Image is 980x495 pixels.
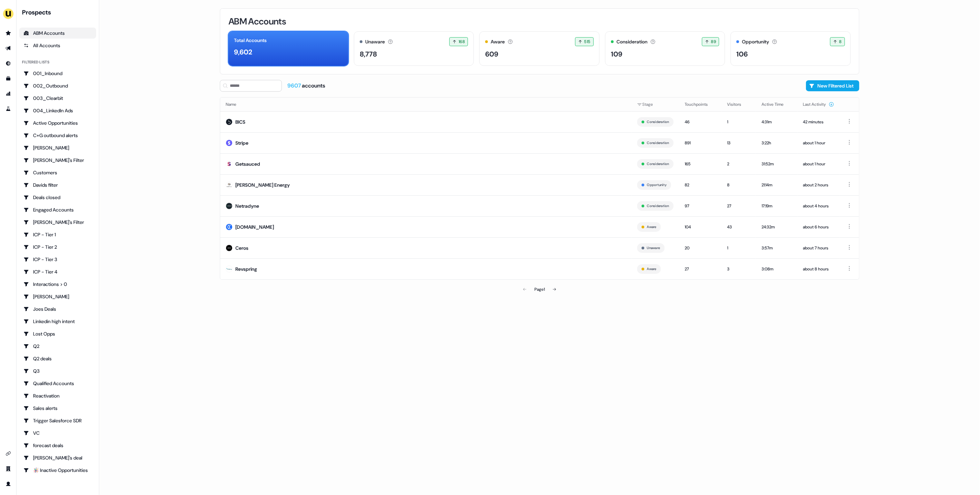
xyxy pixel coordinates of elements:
a: All accounts [19,40,96,51]
a: Go to Geneviève's Filter [19,217,96,228]
a: Go to Customers [19,167,96,178]
div: Ceros [235,245,248,251]
div: 13 [727,140,751,146]
div: Getsauced [235,161,260,167]
div: Deals closed [23,194,92,201]
span: 168 [459,38,465,45]
div: about 1 hour [803,161,834,167]
div: Linkedin high intent [23,318,92,325]
div: 2 [727,161,751,167]
button: New Filtered List [806,80,859,91]
a: Go to ICP - Tier 2 [19,241,96,252]
div: ICP - Tier 4 [23,268,92,275]
div: 003_Clearbit [23,95,92,102]
div: 109 [611,49,622,59]
a: Go to 004_LinkedIn Ads [19,105,96,116]
a: Go to C+G outbound alerts [19,130,96,141]
a: Go to 002_Outbound [19,80,96,91]
div: C+G outbound alerts [23,132,92,139]
a: Go to Deals closed [19,192,96,203]
a: Go to 003_Clearbit [19,93,96,104]
button: Aware [647,266,656,272]
div: BICS [235,118,245,125]
div: 002_Outbound [23,82,92,89]
div: Q2 [23,343,92,350]
button: Touchpoints [685,98,716,111]
div: Reactivation [23,392,92,399]
div: VC [23,430,92,436]
div: 3:22h [762,140,792,146]
a: Go to Inbound [3,58,14,69]
div: 20 [685,245,716,251]
div: Engaged Accounts [23,206,92,213]
div: Total Accounts [234,37,267,44]
div: All Accounts [23,42,92,49]
div: 27 [685,266,716,272]
div: [PERSON_NAME]'s deal [23,454,92,461]
div: [PERSON_NAME] [23,144,92,151]
div: Davids filter [23,182,92,188]
a: Go to prospects [3,28,14,39]
div: [PERSON_NAME]'s Filter [23,157,92,164]
a: Go to Interactions > 0 [19,279,96,290]
a: Go to yann's deal [19,452,96,463]
div: Qualified Accounts [23,380,92,387]
div: 82 [685,182,716,188]
div: 17:19m [762,203,792,209]
div: 97 [685,203,716,209]
a: Go to Charlotte's Filter [19,155,96,166]
a: Go to JJ Deals [19,291,96,302]
a: Go to outbound experience [3,43,14,54]
a: Go to attribution [3,88,14,99]
div: about 7 hours [803,245,834,251]
button: Opportunity [647,182,667,188]
a: Go to Davids filter [19,179,96,190]
div: Lost Opps [23,330,92,337]
h3: ABM Accounts [228,17,286,26]
span: 89 [711,38,716,45]
div: 3:08m [762,266,792,272]
div: Joes Deals [23,306,92,312]
a: Go to Q3 [19,365,96,377]
div: 1 [727,118,751,125]
a: Go to templates [3,73,14,84]
div: Stripe [235,140,248,146]
div: [PERSON_NAME]'s Filter [23,219,92,226]
div: 42 minutes [803,118,834,125]
div: Sales alerts [23,405,92,412]
div: Page 1 [534,286,545,293]
div: ICP - Tier 3 [23,256,92,263]
div: 4:31m [762,118,792,125]
div: Q3 [23,368,92,374]
th: Name [220,97,632,111]
a: Go to 🪅 Inactive Opportunities [19,465,96,476]
div: 🪅 Inactive Opportunities [23,467,92,474]
a: Go to Q2 deals [19,353,96,364]
a: Go to Lost Opps [19,328,96,339]
a: Go to Q2 [19,341,96,352]
div: Opportunity [742,38,769,45]
a: Go to team [3,463,14,474]
div: about 2 hours [803,182,834,188]
div: forecast deals [23,442,92,449]
a: Go to Charlotte Stone [19,142,96,153]
div: Customers [23,169,92,176]
div: 27 [727,203,751,209]
div: 8,778 [360,49,377,59]
div: 609 [485,49,498,59]
a: Go to ICP - Tier 4 [19,266,96,277]
div: 004_LinkedIn Ads [23,107,92,114]
a: Go to Joes Deals [19,303,96,314]
a: Go to Sales alerts [19,403,96,414]
span: 9607 [287,82,302,89]
a: Go to Engaged Accounts [19,204,96,215]
div: Unaware [365,38,385,45]
div: 891 [685,140,716,146]
button: Aware [647,224,656,230]
a: Go to ICP - Tier 3 [19,254,96,265]
a: Go to Trigger Salesforce SDR [19,415,96,426]
a: Go to experiments [3,103,14,114]
div: [DOMAIN_NAME] [235,224,274,230]
a: Go to VC [19,427,96,439]
div: Q2 deals [23,355,92,362]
